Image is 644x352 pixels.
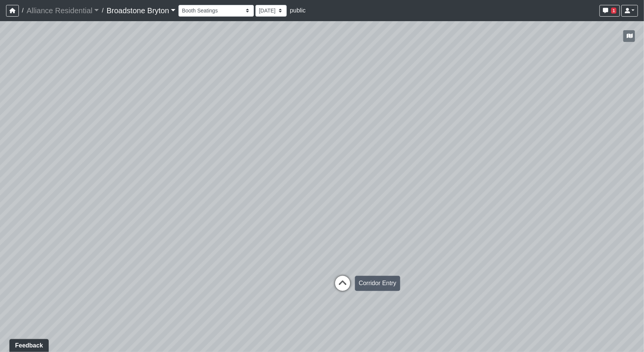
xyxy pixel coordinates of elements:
[107,3,176,18] a: Broadstone Bryton
[6,337,50,352] iframe: Ybug feedback widget
[19,3,26,18] span: /
[290,7,306,14] span: public
[26,3,99,18] a: Alliance Residential
[355,276,400,291] div: Corridor Entry
[599,5,620,17] button: 1
[611,8,616,14] span: 1
[99,3,106,18] span: /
